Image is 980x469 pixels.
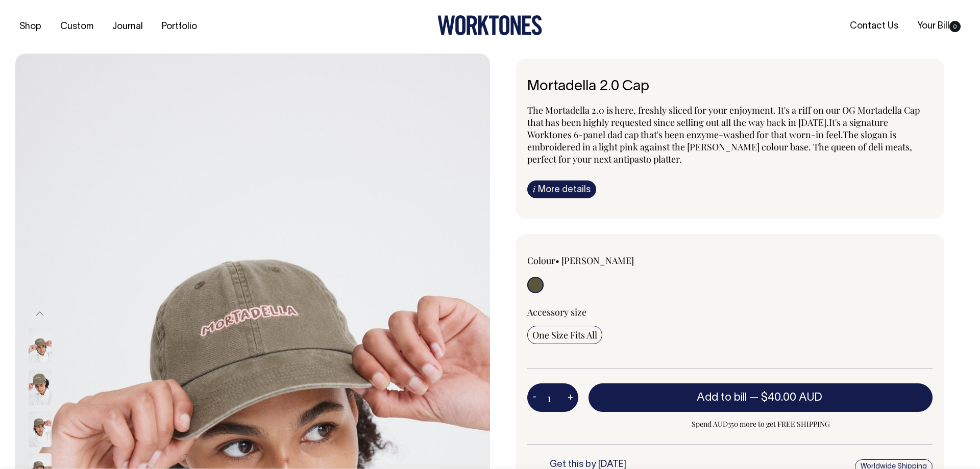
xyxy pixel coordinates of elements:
[527,116,912,165] span: It's a signature Worktones 6-panel dad cap that's been enzyme-washed for that worn-in feel. The s...
[29,412,52,448] img: moss
[562,387,578,408] button: +
[56,18,97,35] a: Custom
[533,184,535,194] span: i
[949,21,961,32] span: 0
[527,104,933,165] p: The Mortadella 2.0 is here, freshly sliced for your enjoyment. It's a riff on our OG Mortadella C...
[527,254,690,267] div: Colour
[697,393,747,403] span: Add to bill
[29,328,52,364] img: moss
[589,383,933,412] button: Add to bill —$40.00 AUD
[761,393,822,403] span: $40.00 AUD
[527,326,602,344] input: One Size Fits All
[527,306,933,318] div: Accessory size
[532,329,597,341] span: One Size Fits All
[913,18,965,35] a: Your Bill0
[158,18,201,35] a: Portfolio
[108,18,147,35] a: Journal
[555,254,559,267] span: •
[846,18,902,35] a: Contact Us
[527,79,933,95] h1: Mortadella 2.0 Cap
[589,418,933,430] span: Spend AUD350 more to get FREE SHIPPING
[749,393,825,403] span: —
[527,387,542,408] button: -
[15,18,45,35] a: Shop
[29,370,52,406] img: moss
[32,302,47,325] button: Previous
[527,180,596,198] a: iMore details
[561,254,634,267] label: [PERSON_NAME]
